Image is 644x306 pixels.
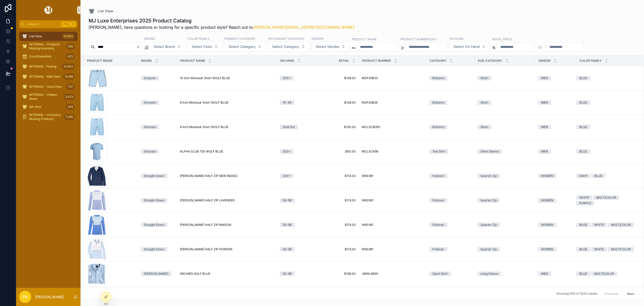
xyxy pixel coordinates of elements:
[579,76,587,80] div: BLUE
[27,22,59,26] span: Jump to...
[29,54,51,58] span: Core/Essentials
[541,223,553,227] div: WOMEN
[268,36,304,41] label: Secondary Category
[579,174,587,178] div: NAVY
[538,174,573,178] a: WOMEN
[144,174,164,178] div: Straight Down
[430,59,447,63] span: Category
[180,174,237,178] span: [PERSON_NAME] HALF ZIP NEW INDIGO
[192,44,212,49] span: Select Color
[541,76,548,80] div: MEN
[594,174,602,178] div: BLUE
[180,149,223,154] span: ALPHA SLUB TEE WOLF BLUE
[180,198,235,202] span: [PERSON_NAME] HALF ZIP LAVENDER
[611,247,631,252] div: MULTICOLOR
[594,247,604,252] div: WHITE
[66,43,74,49] div: 336
[324,101,356,105] a: $128.00
[253,25,355,30] a: [PERSON_NAME][EMAIL_ADDRESS][DOMAIN_NAME]
[280,174,318,178] a: 200+
[283,125,295,129] div: Sold Out
[480,198,497,203] div: Quarter Zip
[63,94,74,100] div: 3,423
[538,198,573,203] a: WOMEN
[594,223,604,227] div: WHITE
[324,76,356,80] span: $128.00
[538,125,573,129] a: MEN
[29,105,41,109] span: QA View
[576,100,637,105] a: BLUE
[579,247,587,252] div: BLUE
[324,149,356,154] span: $60.00
[19,72,77,81] a: INTERNAL - Edit View13,166
[362,76,423,80] a: MSP25B20
[477,198,532,203] a: Quarter Zip
[180,272,274,276] a: ARCHIES GULF BLUE
[429,198,471,203] a: Pullover
[66,53,74,59] div: 422
[538,271,573,276] a: MEN
[144,36,155,41] label: Brand
[579,149,587,154] div: BLUE
[144,125,156,129] div: Greyson
[268,42,309,51] button: Select Button
[480,223,497,227] div: Quarter Zip
[180,272,210,276] span: ARCHIES GULF BLUE
[280,125,318,129] a: Sold Out
[280,198,318,203] a: 50-99
[538,59,551,63] span: Gender
[429,223,471,227] a: Pullover
[477,149,532,154] a: Short Sleeve
[362,272,378,276] span: JMWL8820
[19,52,77,61] a: Core/Essentials422
[280,149,318,154] a: 200+
[35,294,64,299] p: [PERSON_NAME]
[141,174,174,178] a: Straight Down
[283,271,292,276] div: 50-99
[362,198,423,202] a: W60381
[432,223,444,227] div: Pullover
[280,247,318,252] a: 50-99
[362,247,373,251] span: W60381
[324,247,356,251] a: $113.00
[611,223,631,227] div: MULTICOLOR
[432,247,444,252] div: Pullover
[187,36,210,41] label: Color Family
[283,76,291,80] div: 200+
[44,6,53,14] img: App logo
[579,271,587,276] div: BLUE
[541,174,553,178] div: WOMEN
[272,44,299,49] span: Select Category
[362,223,373,227] span: W60381
[324,125,356,129] a: $130.00
[19,42,77,51] a: INTERNAL - Products Missing Inventory336
[362,198,373,202] span: W60381
[624,290,638,298] button: Next
[283,100,291,105] div: 10-49
[29,85,62,89] span: INTERNAL - Card View
[538,149,573,154] a: MEN
[477,100,532,105] a: Short
[316,44,339,49] span: Select Gender
[429,125,471,129] a: Bottoms
[66,104,74,110] div: 208
[362,149,379,154] span: MCLSCK90
[224,36,256,41] label: Primary Category
[87,59,112,63] span: Product Image
[362,174,373,178] span: W60381
[180,223,274,227] a: [PERSON_NAME] HALF ZIP MAISON
[579,59,602,63] span: Color Family
[19,20,77,28] button: Jump to...CtrlK
[579,223,587,227] div: BLUE
[180,174,274,178] a: [PERSON_NAME] HALF ZIP NEW INDIGO
[541,271,548,276] div: MEN
[29,113,62,121] span: INTERNAL - Inventory Missing Products
[492,37,512,41] label: Retail Price
[154,44,175,49] span: Select Brand
[180,125,228,129] span: 8 Inch Montauk Short WOLF BLUE
[362,272,423,276] a: JMWL8820
[16,28,80,128] div: scrollable content
[280,100,318,105] a: 10-49
[541,198,553,203] div: WOMEN
[324,174,356,178] a: $113.00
